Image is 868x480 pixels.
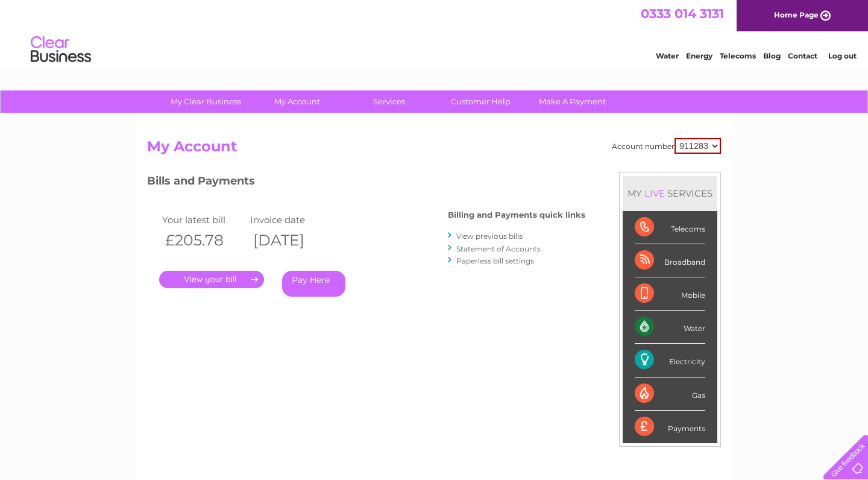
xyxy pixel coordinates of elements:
[456,256,534,265] a: Paperless bill settings
[339,90,439,113] a: Services
[431,90,530,113] a: Customer Help
[828,51,857,60] a: Log out
[159,212,247,228] td: Your latest bill
[247,228,335,253] th: [DATE]
[147,172,585,194] h3: Bills and Payments
[159,228,247,253] th: £205.78
[30,31,92,68] img: logo.png
[282,271,345,297] a: Pay Here
[635,411,705,443] div: Payments
[448,210,585,219] h4: Billing and Payments quick links
[635,211,705,244] div: Telecoms
[642,188,667,199] div: LIVE
[635,311,705,344] div: Water
[456,244,541,253] a: Statement of Accounts
[612,138,721,154] div: Account number
[456,232,523,241] a: View previous bills
[641,6,724,21] a: 0333 014 3131
[788,51,817,60] a: Contact
[159,271,264,288] a: .
[635,277,705,311] div: Mobile
[523,90,622,113] a: Make A Payment
[247,212,335,228] td: Invoice date
[635,244,705,277] div: Broadband
[248,90,347,113] a: My Account
[635,344,705,377] div: Electricity
[147,138,721,161] h2: My Account
[635,377,705,411] div: Gas
[156,90,256,113] a: My Clear Business
[686,51,712,60] a: Energy
[763,51,781,60] a: Blog
[623,176,717,210] div: MY SERVICES
[720,51,756,60] a: Telecoms
[656,51,679,60] a: Water
[150,7,720,58] div: Clear Business is a trading name of Verastar Limited (registered in [GEOGRAPHIC_DATA] No. 3667643...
